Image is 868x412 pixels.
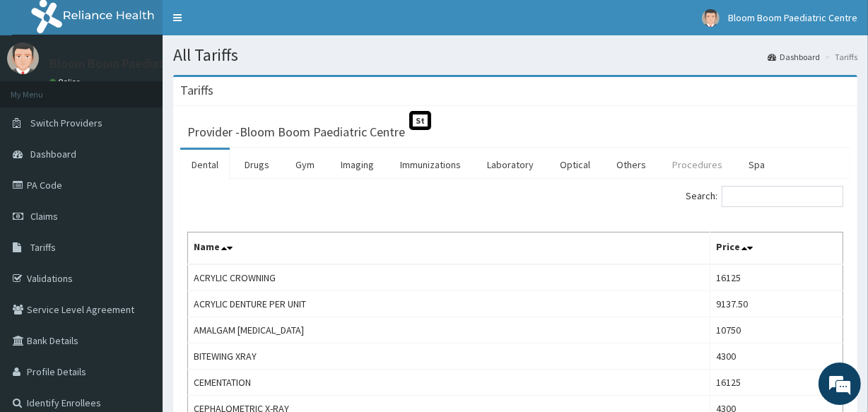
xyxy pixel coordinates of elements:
span: Dashboard [30,148,76,160]
td: 4300 [710,343,843,370]
a: Others [605,150,657,179]
label: Search: [686,186,843,207]
span: Claims [30,210,58,223]
li: Tariffs [821,51,857,63]
span: St [409,111,431,130]
h3: Provider - Bloom Boom Paediatric Centre [187,126,405,139]
span: Bloom Boom Paediatric Centre [728,11,857,24]
a: Procedures [661,150,734,179]
a: Immunizations [389,150,472,179]
td: 9137.50 [710,291,843,317]
span: Tariffs [30,241,56,254]
a: Spa [737,150,776,179]
input: Search: [722,186,843,207]
a: Gym [284,150,326,179]
th: Price [710,233,843,265]
img: User Image [702,9,720,27]
img: User Image [7,42,39,74]
td: ACRYLIC CROWNING [188,264,710,291]
h3: Tariffs [180,84,213,97]
a: Dashboard [768,51,820,63]
a: Dental [180,150,230,179]
td: CEMENTATION [188,370,710,396]
td: 16125 [710,370,843,396]
p: Bloom Boom Paediatric Centre [49,57,218,70]
a: Drugs [233,150,281,179]
h1: All Tariffs [173,46,857,64]
td: 10750 [710,317,843,343]
th: Name [188,233,710,265]
a: Optical [549,150,602,179]
td: BITEWING XRAY [188,343,710,370]
td: ACRYLIC DENTURE PER UNIT [188,291,710,317]
span: Switch Providers [30,117,102,129]
a: Laboratory [476,150,545,179]
a: Online [49,77,83,87]
td: AMALGAM [MEDICAL_DATA] [188,317,710,343]
a: Imaging [329,150,385,179]
td: 16125 [710,264,843,291]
